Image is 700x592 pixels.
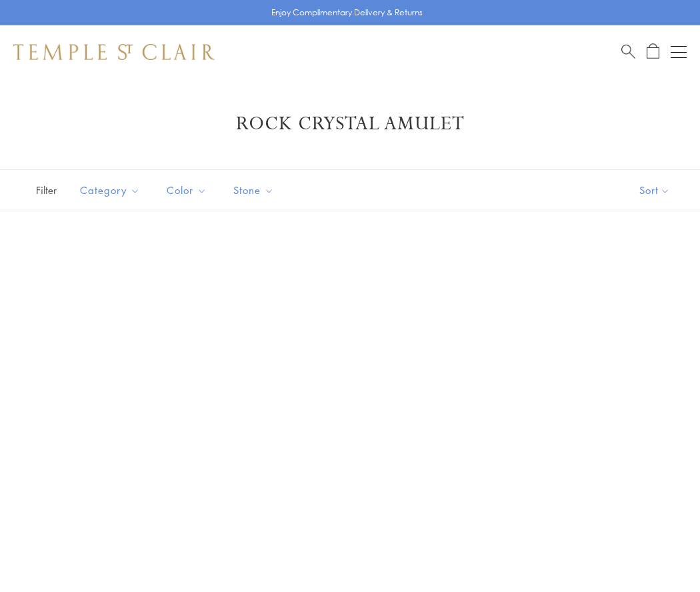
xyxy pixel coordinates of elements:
[160,182,217,199] span: Color
[13,44,215,60] img: Temple St. Clair
[609,170,700,211] button: Show sort by
[157,175,217,205] button: Color
[271,6,423,19] p: Enjoy Complimentary Delivery & Returns
[73,182,150,199] span: Category
[621,43,635,60] a: Search
[223,175,284,205] button: Stone
[70,175,150,205] button: Category
[647,43,659,60] a: Open Shopping Bag
[227,182,284,199] span: Stone
[33,112,667,136] h1: Rock Crystal Amulet
[671,44,687,60] button: Open navigation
